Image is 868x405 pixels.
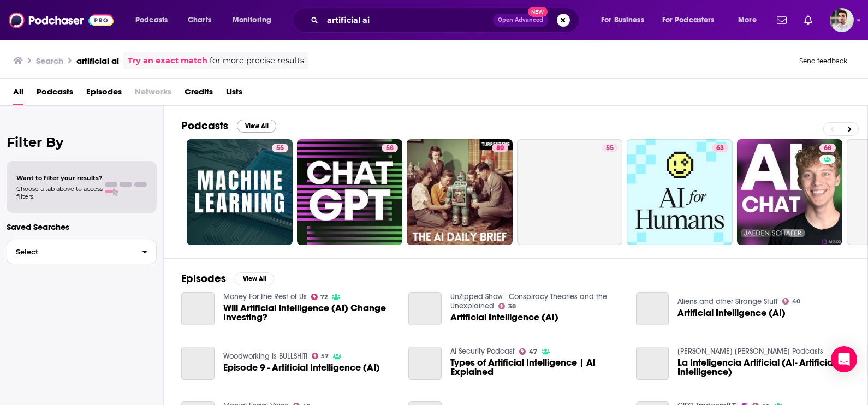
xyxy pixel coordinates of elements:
a: 55 [602,144,618,152]
a: Types of Artificial Intelligence | AI Explained [450,358,623,377]
a: Podcasts [37,83,73,105]
button: open menu [730,11,770,29]
span: For Business [601,13,644,28]
a: 55 [517,139,623,245]
span: 40 [792,299,800,304]
button: open menu [128,11,182,29]
span: 58 [386,143,394,154]
button: Show profile menu [830,8,854,32]
a: 57 [312,353,329,359]
span: Charts [188,13,211,28]
div: Open Intercom Messenger [831,346,857,372]
button: Select [7,240,157,264]
span: 72 [320,295,328,300]
button: Open AdvancedNew [493,14,548,27]
button: Send feedback [796,56,851,65]
button: open menu [225,11,286,29]
a: Money For the Rest of Us [223,292,307,301]
a: Show notifications dropdown [772,11,791,29]
a: 55 [272,144,288,152]
a: 63 [627,139,733,245]
span: New [528,7,548,17]
a: 68 [737,139,843,245]
a: Episode 9 - Artificial Intelligence (AI) [223,363,380,372]
span: Want to filter your results? [16,174,103,182]
a: 72 [311,294,328,300]
a: Oscar Adrian Aguilar Podcasts [677,347,823,356]
span: 80 [496,143,504,154]
button: View All [235,272,274,285]
span: Choose a tab above to access filters. [16,185,103,200]
a: Episode 9 - Artificial Intelligence (AI) [181,347,215,380]
a: 80 [492,144,508,152]
a: Types of Artificial Intelligence | AI Explained [408,347,442,380]
a: Charts [181,11,218,29]
a: Try an exact match [128,55,207,67]
h2: Podcasts [181,119,228,133]
a: Will Artificial Intelligence (AI) Change Investing? [223,303,396,322]
span: 57 [321,354,329,359]
a: Episodes [86,83,122,105]
a: Artificial Intelligence (AI) [636,292,669,325]
a: Aliens and other Strange Stuff [677,297,778,306]
span: 55 [606,143,614,154]
h3: artificial ai [76,56,119,66]
a: Show notifications dropdown [800,11,817,29]
span: 38 [508,304,516,309]
a: Lists [226,83,242,105]
a: Artificial Intelligence (AI) [450,313,558,322]
span: Podcasts [135,13,168,28]
div: Search podcasts, credits, & more... [303,8,590,33]
button: open menu [593,11,658,29]
a: 58 [297,139,403,245]
a: Podchaser - Follow, Share and Rate Podcasts [9,10,114,31]
a: 68 [819,144,836,152]
a: PodcastsView All [181,119,276,133]
h3: Search [36,56,63,66]
span: Open Advanced [498,17,543,23]
a: 58 [382,144,398,152]
a: La Inteligencia Artificial (AI- Artificial Intelligence) [636,347,669,380]
span: 63 [716,143,724,154]
h2: Filter By [7,134,157,150]
button: open menu [655,11,730,29]
a: 47 [519,348,537,355]
a: 38 [498,303,516,309]
a: All [13,83,23,105]
span: Networks [135,83,171,105]
button: View All [237,120,276,133]
span: 68 [824,143,831,154]
a: 55 [187,139,293,245]
span: for more precise results [210,55,304,67]
a: 63 [712,144,728,152]
p: Saved Searches [7,222,157,232]
a: 80 [407,139,513,245]
span: For Podcasters [662,13,715,28]
span: More [738,13,757,28]
a: Will Artificial Intelligence (AI) Change Investing? [181,292,215,325]
h2: Episodes [181,272,226,285]
input: Search podcasts, credits, & more... [323,11,493,29]
a: Woodworking is BULLSHIT! [223,352,307,361]
span: 55 [276,143,284,154]
a: Artificial Intelligence (AI) [677,308,786,318]
a: EpisodesView All [181,272,274,285]
a: Credits [185,83,213,105]
span: Select [7,248,133,255]
a: 40 [782,298,800,305]
span: Logged in as sam_beutlerink [830,8,854,32]
span: Monitoring [233,13,271,28]
a: La Inteligencia Artificial (AI- Artificial Intelligence) [677,358,850,377]
span: 47 [529,349,537,354]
